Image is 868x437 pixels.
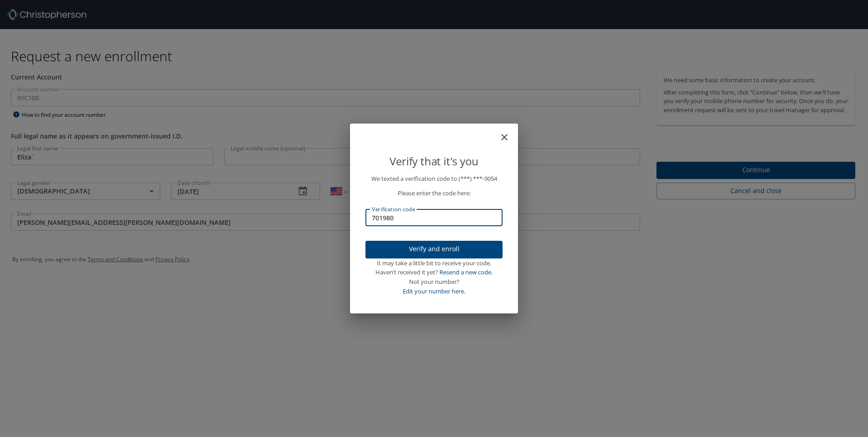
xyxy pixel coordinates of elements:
div: It may take a little bit to receive your code. [365,258,503,268]
p: Please enter the code here: [365,189,503,198]
div: Not your number? [365,277,503,287]
p: We texted a verification code to (***) ***- 9054 [365,174,503,184]
div: Haven’t received it yet? [365,268,503,277]
button: Verify and enroll [365,241,503,258]
a: Resend a new code. [439,268,493,276]
a: Edit your number here. [403,287,465,295]
p: Verify that it's you [365,153,503,170]
span: Verify and enroll [373,243,495,255]
button: close [503,127,514,138]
